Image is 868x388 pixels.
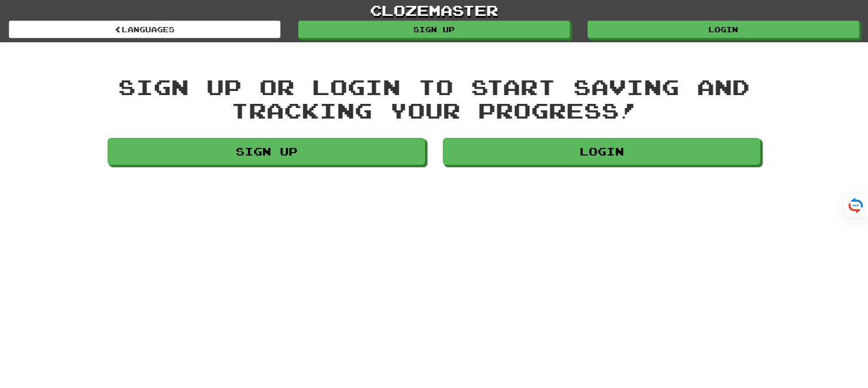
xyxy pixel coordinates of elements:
a: Sign up [108,138,425,165]
a: Languages [9,21,281,38]
a: Sign up [298,21,570,38]
a: Login [587,21,859,38]
a: Login [443,138,760,165]
div: Sign up or login to start saving and tracking your progress! [108,75,760,122]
